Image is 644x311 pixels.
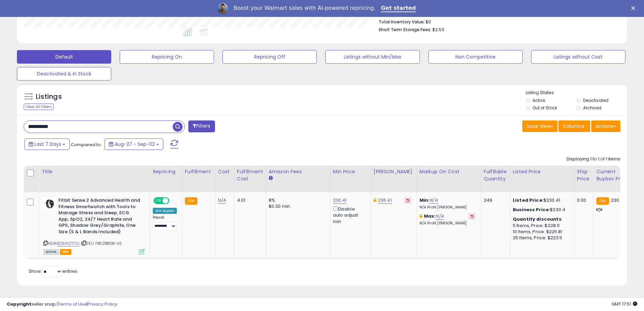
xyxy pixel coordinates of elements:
strong: Copyright [7,301,31,307]
p: Listing States: [526,90,627,96]
div: Fulfillable Quantity [484,168,507,182]
span: All listings currently available for purchase on Amazon [43,249,59,255]
div: 10 Items, Price: $225.81 [513,229,569,235]
span: | SKU: FB521BKGB-US [81,241,122,246]
small: Amazon Fees. [269,175,273,181]
div: 8% [269,197,325,203]
span: Aug-27 - Sep-02 [115,141,155,148]
div: Preset: [153,215,177,230]
th: The percentage added to the cost of goods (COGS) that forms the calculator for Min & Max prices. [416,165,481,192]
small: FBA [185,197,197,205]
label: Active [532,97,545,103]
span: FBA [60,249,71,255]
a: Get started [381,5,416,12]
button: Non Competitive [428,50,523,64]
a: Privacy Policy [88,301,117,307]
button: Listings without Cost [531,50,625,64]
div: Displaying 1 to 1 of 1 items [567,156,620,162]
b: Fitbit Sense 2 Advanced Health and Fitness Smartwatch with Tools to Manage Stress and Sleep, ECG ... [58,197,141,237]
span: 230.41 [611,197,625,203]
div: Boost your Walmart sales with AI-powered repricing. [234,5,376,12]
img: Profile image for Adrian [217,3,228,14]
button: Save View [522,120,557,132]
span: 2025-09-10 17:51 GMT [612,301,637,307]
div: $230.41 [513,197,569,203]
li: $0 [379,17,615,25]
div: 0.00 [577,197,588,203]
label: Archived [583,105,601,111]
div: 4.01 [237,197,261,203]
div: : [513,216,569,222]
div: 5 Items, Price: $228.11 [513,223,569,229]
img: 31t2WXgqrqL._SL40_.jpg [43,197,57,211]
p: N/A Profit [PERSON_NAME] [420,205,476,210]
label: Out of Stock [532,105,557,111]
div: Fulfillment [185,168,212,175]
b: Max: [424,213,436,219]
div: Amazon Fees [269,168,327,175]
button: Columns [558,120,590,132]
b: Short Term Storage Fees: [379,27,431,32]
div: seller snap | | [7,301,117,308]
button: Last 7 Days [24,138,70,150]
div: 25 Items, Price: $223.5 [513,235,569,241]
a: N/A [429,197,437,204]
div: Cost [218,168,231,175]
a: 230.41 [333,197,347,204]
span: $2.53 [432,26,444,33]
div: Close [631,6,638,10]
b: Listed Price: [513,197,544,203]
b: Total Inventory Value: [379,19,425,25]
button: Aug-27 - Sep-02 [104,138,163,150]
p: N/A Profit [PERSON_NAME] [420,221,476,226]
div: $0.30 min [269,203,325,209]
span: Last 7 Days [34,141,61,148]
a: N/A [218,197,226,204]
div: Repricing [153,168,179,175]
a: B0B4N2T7GL [57,241,80,246]
button: Actions [591,120,620,132]
span: Columns [563,123,584,130]
div: Title [42,168,147,175]
span: ON [154,198,163,204]
button: Filters [188,120,215,132]
a: 236.41 [378,197,392,204]
button: Listings without Min/Max [325,50,420,64]
a: N/A [435,213,444,220]
b: Business Price: [513,206,550,213]
b: Quantity discounts [513,216,562,222]
b: Min: [420,197,430,203]
button: Default [17,50,111,64]
button: Repricing On [120,50,214,64]
div: Listed Price [513,168,571,175]
div: Markup on Cost [420,168,478,175]
label: Deactivated [583,97,609,103]
div: Win BuyBox [153,208,177,214]
h5: Listings [36,92,62,102]
div: Disable auto adjust min [333,205,365,225]
div: ASIN: [43,197,145,254]
small: FBA [596,197,609,205]
div: [PERSON_NAME] [374,168,414,175]
div: Min Price [333,168,368,175]
span: Compared to: [71,141,102,148]
button: Repricing Off [222,50,317,64]
div: Clear All Filters [24,104,54,110]
div: Current Buybox Price [596,168,631,182]
span: Show: entries [29,268,77,274]
button: Deactivated & In Stock [17,67,111,81]
div: Fulfillment Cost [237,168,263,182]
div: Ship Price [577,168,591,182]
div: 249 [484,197,505,203]
div: $230.4 [513,207,569,213]
span: OFF [168,198,179,204]
a: Terms of Use [58,301,87,307]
